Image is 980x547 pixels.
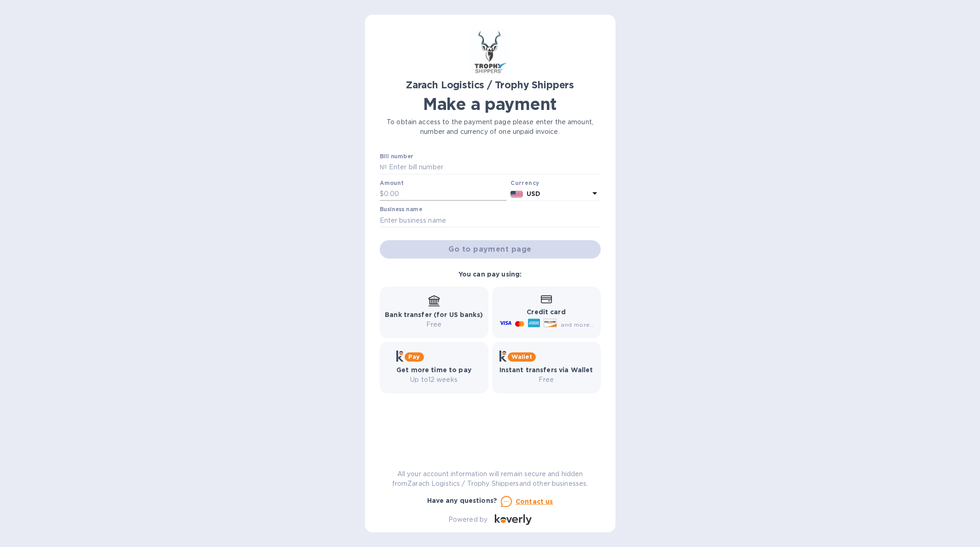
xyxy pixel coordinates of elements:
[380,154,413,160] label: Bill number
[499,366,593,374] b: Instant transfers via Wallet
[448,515,487,524] p: Powered by
[561,321,594,328] span: and more...
[427,497,498,504] b: Have any questions?
[527,308,565,316] b: Credit card
[527,190,540,197] b: USD
[380,469,601,489] p: All your account information will remain secure and hidden from Zarach Logistics / Trophy Shipper...
[385,311,483,318] b: Bank transfer (for US banks)
[396,375,471,385] p: Up to 12 weeks
[380,207,422,213] label: Business name
[510,191,523,197] img: USD
[387,161,601,174] input: Enter bill number
[516,498,553,505] u: Contact us
[408,353,420,360] b: Pay
[384,187,507,201] input: 0.00
[380,94,601,114] h1: Make a payment
[511,353,533,360] b: Wallet
[380,180,403,186] label: Amount
[499,375,593,385] p: Free
[385,320,483,329] p: Free
[380,213,601,227] input: Enter business name
[380,189,384,199] p: $
[396,366,471,374] b: Get more time to pay
[510,179,539,186] b: Currency
[406,79,574,91] b: Zarach Logistics / Trophy Shippers
[458,271,522,278] b: You can pay using:
[380,117,601,137] p: To obtain access to the payment page please enter the amount, number and currency of one unpaid i...
[380,162,387,172] p: №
